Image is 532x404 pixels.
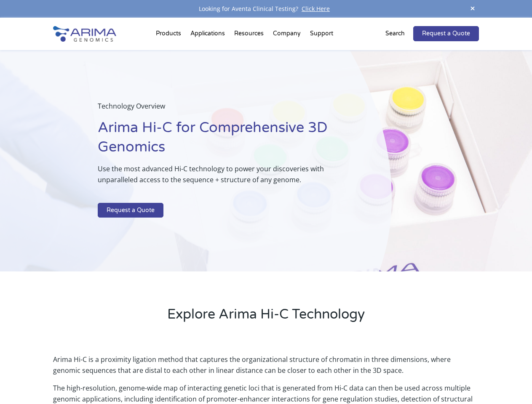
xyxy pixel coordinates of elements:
img: Arima-Genomics-logo [53,26,116,42]
h2: Explore Arima Hi-C Technology [53,305,479,330]
p: Arima Hi-C is a proximity ligation method that captures the organizational structure of chromatin... [53,354,479,383]
p: Search [385,28,405,39]
p: Technology Overview [98,101,349,118]
p: Use the most advanced Hi-C technology to power your discoveries with unparalleled access to the s... [98,163,349,192]
a: Request a Quote [98,203,163,218]
h1: Arima Hi-C for Comprehensive 3D Genomics [98,118,349,163]
a: Click Here [298,5,333,13]
a: Request a Quote [413,26,479,41]
div: Looking for Aventa Clinical Testing? [53,3,479,14]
